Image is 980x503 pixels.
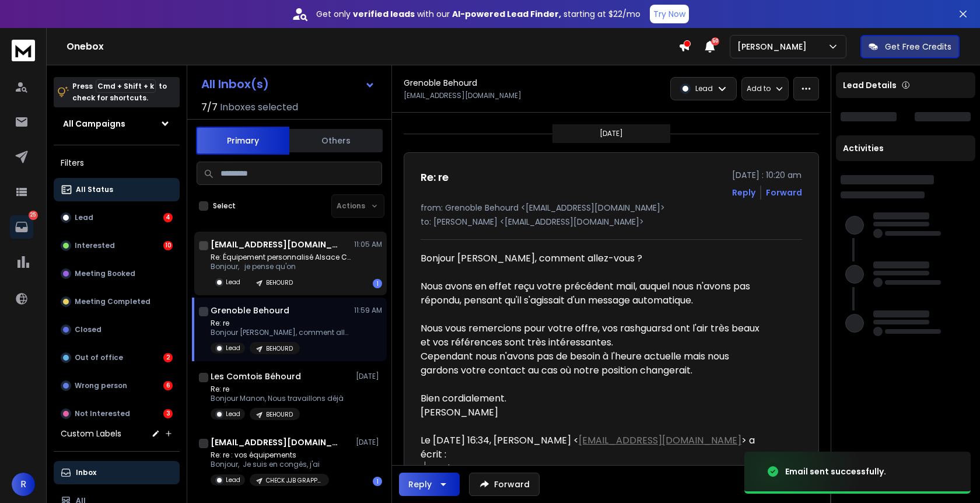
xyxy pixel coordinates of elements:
button: All Campaigns [54,112,180,135]
p: Re: Équipement personnalisé Alsace Combat [211,253,351,262]
button: R [12,473,35,496]
div: Bonjour [PERSON_NAME], comment allez-vous ? [421,252,761,420]
span: Cmd + Shift + k [96,79,156,93]
h3: Custom Labels [61,428,121,439]
p: Get Free Credits [885,41,951,53]
p: 25 [29,211,38,220]
p: Lead [695,84,713,93]
button: Get Free Credits [860,35,960,58]
div: 4 [163,213,173,222]
p: Interested [75,241,115,250]
p: from: Grenoble Behourd <[EMAIL_ADDRESS][DOMAIN_NAME]> [421,202,802,214]
button: Forward [469,473,540,496]
p: Bonjour [PERSON_NAME], comment allez-vous ? [211,328,351,337]
p: [PERSON_NAME] [737,41,811,53]
div: Bien cordialement. [421,392,761,406]
button: Wrong person6 [54,374,180,397]
p: Lead [75,213,93,222]
div: 10 [163,241,173,250]
strong: verified leads [353,8,415,20]
button: Reply [732,187,755,198]
div: Bonjour, [430,462,761,476]
p: BEHOURD [266,344,293,353]
h3: Filters [54,155,180,171]
div: 2 [163,353,173,362]
p: BEHOURD [266,410,293,419]
h1: All Campaigns [63,118,125,130]
div: 1 [373,279,382,288]
p: 11:05 AM [354,240,382,249]
button: Others [289,128,383,153]
p: [DATE] [356,438,382,447]
button: Reply [399,473,460,496]
h1: Grenoble Behourd [211,305,289,316]
button: Not Interested3 [54,402,180,425]
p: Closed [75,325,101,334]
h1: Re: re [421,169,449,186]
div: Email sent successfully. [785,466,886,477]
p: Meeting Completed [75,297,150,306]
strong: AI-powered Lead Finder, [452,8,561,20]
div: Forward [766,187,802,198]
p: 11:59 AM [354,306,382,315]
p: Re: re : vos équipements [211,450,329,460]
p: Not Interested [75,409,130,418]
span: 50 [711,37,719,46]
h1: All Inbox(s) [201,78,269,90]
button: Meeting Booked [54,262,180,285]
p: [DATE] [356,372,382,381]
div: 1 [373,477,382,486]
p: [DATE] [600,129,623,138]
button: All Inbox(s) [192,72,384,96]
div: Reply [408,478,432,490]
h1: Grenoble Behourd [404,77,477,89]
p: All Status [76,185,113,194]
p: Re: re [211,319,351,328]
p: CHECK JJB GRAPP MMA [266,476,322,485]
span: 7 / 7 [201,100,218,114]
div: Le [DATE] 16:34, [PERSON_NAME] < > a écrit : [421,434,761,462]
p: BEHOURD [266,278,293,287]
p: Lead [226,278,240,287]
p: Lead [226,476,240,484]
div: 6 [163,381,173,390]
p: Add to [747,84,771,93]
div: Nous avons en effet reçu votre précédent mail, auquel nous n'avons pas répondu, pensant qu'il s'a... [421,280,761,308]
button: Interested10 [54,234,180,257]
p: [DATE] : 10:20 am [732,169,802,181]
p: Lead [226,410,240,418]
div: Cependant nous n'avons pas de besoin à l'heure actuelle mais nous gardons votre contact au cas où... [421,350,761,378]
button: Lead4 [54,206,180,229]
p: Lead [226,344,240,352]
button: All Status [54,178,180,201]
img: logo [12,40,35,61]
label: Select [213,201,236,211]
h1: [EMAIL_ADDRESS][DOMAIN_NAME] [211,436,339,448]
p: [EMAIL_ADDRESS][DOMAIN_NAME] [404,91,521,100]
div: 3 [163,409,173,418]
div: Nous vous remercions pour votre offre, vos rashguarsd ont l'air très beaux et vos références sont... [421,322,761,350]
p: Re: re [211,385,344,394]
div: [PERSON_NAME] [421,406,761,420]
button: Meeting Completed [54,290,180,313]
p: Get only with our starting at $22/mo [316,8,640,20]
p: Bonjour Manon, Nous travaillons déjà [211,394,344,403]
button: Out of office2 [54,346,180,369]
p: Inbox [76,468,96,477]
h1: [EMAIL_ADDRESS][DOMAIN_NAME] [211,239,339,250]
p: Wrong person [75,381,127,390]
a: [EMAIL_ADDRESS][DOMAIN_NAME] [579,434,741,447]
h1: Les Comtois Béhourd [211,371,301,382]
p: Press to check for shortcuts. [72,81,167,104]
button: Primary [196,127,289,155]
p: B‌onjour, je pense qu'on [211,262,351,271]
h3: Inboxes selected [220,100,298,114]
p: Lead Details [843,79,897,91]
p: Bonjour, Je suis en congés, j'ai [211,460,329,469]
button: Closed [54,318,180,341]
button: Inbox [54,461,180,484]
button: Try Now [650,5,689,23]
